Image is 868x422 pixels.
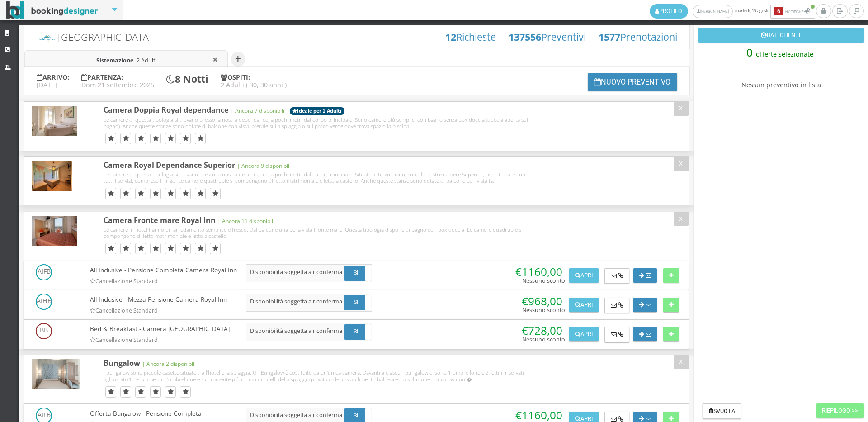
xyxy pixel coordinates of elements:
span: martedì, 19 agosto [650,4,816,19]
span: 0 [746,45,753,60]
button: Riepilogo >> [816,403,864,418]
a: [PERSON_NAME] [693,5,733,18]
button: 6Notifiche [770,5,815,19]
h4: Nessun preventivo in lista [694,66,868,89]
b: 6 [774,7,783,15]
img: BookingDesigner.com [6,1,98,19]
button: Dati Cliente [698,28,864,43]
button: Svuota [703,403,741,419]
a: Profilo [650,4,688,19]
span: offerte selezionate [753,47,816,62]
